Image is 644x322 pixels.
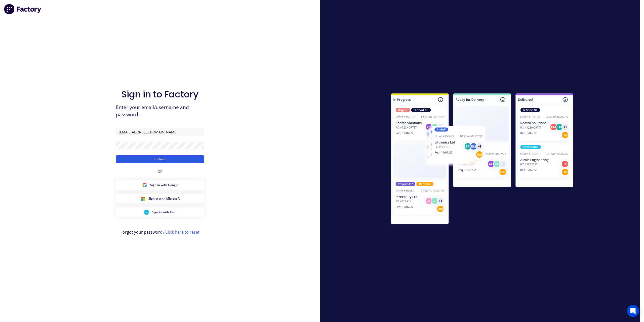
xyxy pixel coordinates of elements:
[120,229,199,235] span: Forgot your password?
[380,83,584,236] img: Sign in
[165,229,199,235] a: Click here to reset
[116,104,204,118] span: Enter your email/username and password.
[157,163,163,180] div: OR
[142,183,147,188] img: Google Sign in
[116,194,204,203] button: Microsoft Sign inSign in with Microsoft
[150,183,178,187] span: Sign in with Google
[4,4,42,14] img: Factory
[122,89,198,100] h1: Sign in to Factory
[116,207,204,217] button: Xero Sign inSign in with Xero
[148,196,180,201] span: Sign in with Microsoft
[140,196,145,201] img: Microsoft Sign in
[144,210,149,215] img: Xero Sign in
[116,128,204,136] input: Email/Username
[627,305,639,317] div: Open Intercom Messenger
[152,210,176,214] span: Sign in with Xero
[116,155,204,163] button: Continue
[116,180,204,190] button: Google Sign inSign in with Google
